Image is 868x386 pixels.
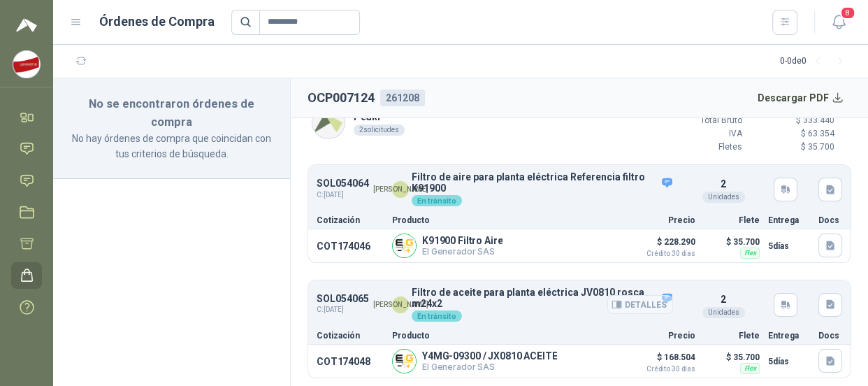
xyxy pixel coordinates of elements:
div: 261208 [380,90,425,106]
p: Filtro de aire para planta eléctrica Referencia filtro K91900 [412,172,673,194]
p: $ 333.440 [751,114,834,127]
p: Docs [818,216,842,224]
p: 5 días [768,238,810,255]
p: 2 [721,176,726,192]
div: Unidades [702,307,745,318]
p: COT174048 [317,356,384,367]
p: K91900 Filtro Aire [422,235,502,246]
img: Company Logo [393,350,416,373]
p: Total Bruto [658,114,742,127]
p: Flete [704,331,760,340]
p: $ 35.700 [704,234,760,250]
h1: Órdenes de Compra [99,12,215,31]
button: 8 [826,10,851,35]
span: Crédito 30 días [625,250,695,257]
div: En tránsito [412,310,462,322]
span: 8 [840,6,855,20]
img: Logo peakr [16,17,37,34]
h3: No se encontraron órdenes de compra [70,95,273,131]
p: COT174046 [317,241,384,252]
p: Producto [392,216,617,224]
div: Unidades [702,192,745,203]
p: $ 35.700 [704,349,760,366]
p: Fletes [658,141,742,154]
p: Filtro de aceite para planta eléctrica JV0810 rosca m24x2 [412,287,673,309]
button: Descargar PDF [750,84,852,112]
button: Detalles [607,295,673,314]
span: C: [DATE] [317,190,369,201]
p: IVA [658,127,742,141]
p: Producto [392,331,617,340]
p: SOL054065 [317,294,369,304]
div: Flex [740,248,760,259]
div: 0 - 0 de 0 [780,50,851,73]
p: Cotización [317,331,384,340]
p: 5 días [768,353,810,370]
div: Flex [740,363,760,374]
span: Crédito 30 días [625,366,695,373]
div: [PERSON_NAME] [392,296,409,313]
div: 2 solicitudes [354,124,405,136]
p: Y4MG-09300 / JX0810 ACEITE [422,350,557,362]
p: El Generador SAS [422,246,502,257]
p: $ 35.700 [751,141,834,154]
p: SOL054064 [317,178,369,189]
p: Flete [704,216,760,224]
span: C: [DATE] [317,304,369,315]
p: No hay órdenes de compra que coincidan con tus criterios de búsqueda. [70,131,273,162]
p: 2 [721,292,726,307]
img: Company Logo [312,106,345,138]
p: Entrega [768,216,810,224]
p: Precio [625,331,695,340]
p: $ 168.504 [625,349,695,373]
p: $ 228.290 [625,234,695,257]
img: Company Logo [13,51,40,78]
p: Cotización [317,216,384,224]
h2: OCP007124 [308,88,375,108]
div: [PERSON_NAME] [392,181,409,198]
div: En tránsito [412,195,462,206]
p: Entrega [768,331,810,340]
p: Precio [625,216,695,224]
p: El Generador SAS [422,362,557,372]
p: $ 63.354 [751,127,834,141]
p: Docs [818,331,842,340]
img: Company Logo [393,234,416,257]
